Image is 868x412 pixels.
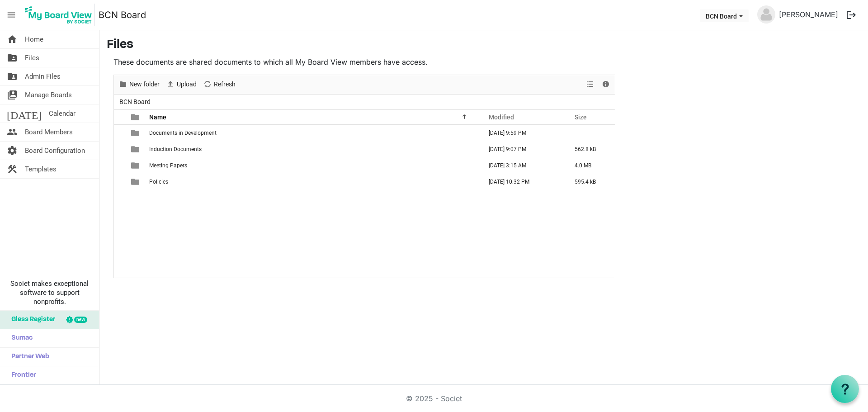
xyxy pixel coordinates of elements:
td: is template cell column header type [126,157,146,174]
a: My Board View Logo [22,4,99,26]
td: September 15, 2025 10:32 PM column header Modified [479,174,565,190]
td: September 15, 2025 9:59 PM column header Modified [479,125,565,141]
button: View dropdownbutton [585,79,595,90]
p: These documents are shared documents to which all My Board View members have access. [113,57,615,67]
span: Calendar [49,104,75,123]
img: no-profile-picture.svg [757,5,775,24]
span: Meeting Papers [149,162,187,169]
td: checkbox [114,125,126,141]
td: checkbox [114,174,126,190]
button: BCN Board dropdownbutton [700,9,749,22]
span: Board Configuration [25,142,85,160]
span: Home [25,30,43,48]
span: Sumac [7,329,33,347]
div: View [583,75,598,94]
span: New folder [128,79,160,90]
span: Admin Files [25,67,61,85]
button: Details [600,79,612,90]
div: Details [598,75,613,94]
td: 595.4 kB is template cell column header Size [565,174,615,190]
td: 562.8 kB is template cell column header Size [565,141,615,157]
button: logout [842,5,861,24]
span: Frontier [7,366,36,384]
span: Manage Boards [25,86,72,104]
span: Refresh [213,79,236,90]
span: Upload [176,79,198,90]
span: menu [3,6,20,24]
td: checkbox [114,157,126,174]
span: Documents in Development [149,130,217,136]
span: home [7,30,18,48]
span: Board Members [25,123,73,141]
span: people [7,123,18,141]
td: is template cell column header type [126,174,146,190]
div: new [74,317,87,323]
button: Upload [165,79,198,90]
td: is template cell column header Size [565,125,615,141]
span: [DATE] [7,104,42,123]
span: Files [25,49,39,67]
span: BCN Board [118,96,152,108]
button: Refresh [202,79,237,90]
a: © 2025 - Societ [406,394,462,403]
span: settings [7,142,18,160]
div: New folder [115,75,163,94]
td: Documents in Development is template cell column header Name [146,125,479,141]
span: construction [7,160,18,178]
img: My Board View Logo [22,4,95,26]
td: is template cell column header type [126,125,146,141]
button: New folder [117,79,161,90]
td: is template cell column header type [126,141,146,157]
span: Name [149,114,166,121]
span: Induction Documents [149,146,202,152]
td: checkbox [114,141,126,157]
span: Partner Web [7,348,49,366]
td: September 16, 2025 9:07 PM column header Modified [479,141,565,157]
span: Size [575,114,587,121]
span: switch_account [7,86,18,104]
td: Meeting Papers is template cell column header Name [146,157,479,174]
td: Policies is template cell column header Name [146,174,479,190]
span: Policies [149,179,168,185]
div: Refresh [200,75,239,94]
td: 4.0 MB is template cell column header Size [565,157,615,174]
span: Societ makes exceptional software to support nonprofits. [4,279,95,306]
span: Templates [25,160,57,178]
a: [PERSON_NAME] [775,5,842,24]
a: BCN Board [99,6,146,24]
td: Induction Documents is template cell column header Name [146,141,479,157]
div: Upload [163,75,200,94]
span: folder_shared [7,49,18,67]
h3: Files [107,38,861,53]
td: September 18, 2025 3:15 AM column header Modified [479,157,565,174]
span: Modified [489,114,514,121]
span: Glass Register [7,311,55,329]
span: folder_shared [7,67,18,85]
